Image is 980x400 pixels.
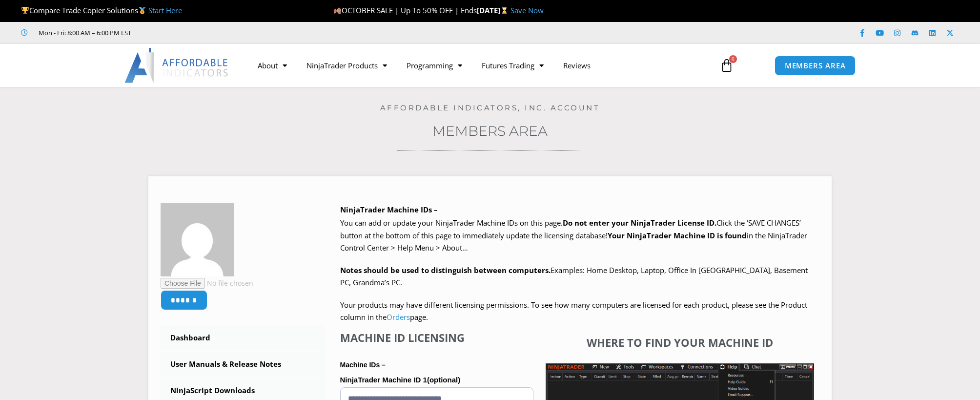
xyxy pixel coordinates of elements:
a: Members Area [432,123,548,139]
span: OCTOBER SALE | Up To 50% OFF | Ends [333,5,477,15]
img: 🥇 [139,7,146,14]
a: NinjaTrader Products [297,54,397,77]
img: LogoAI | Affordable Indicators – NinjaTrader [124,48,229,83]
span: (optional) [427,376,460,384]
span: Examples: Home Desktop, Laptop, Office In [GEOGRAPHIC_DATA], Basement PC, Grandma’s PC. [340,265,808,288]
b: Do not enter your NinjaTrader License ID. [563,218,716,228]
label: NinjaTrader Machine ID 1 [340,373,533,387]
a: Reviews [553,54,600,77]
a: Futures Trading [472,54,553,77]
a: Affordable Indicators, Inc. Account [380,103,600,112]
a: About [248,54,297,77]
h4: Machine ID Licensing [340,331,533,344]
strong: Your NinjaTrader Machine ID is found [608,231,747,240]
a: User Manuals & Release Notes [161,352,326,377]
a: Dashboard [161,325,326,351]
span: 0 [729,55,737,63]
img: 🏆 [21,7,29,14]
span: Compare Trade Copier Solutions [21,5,182,15]
img: 🍂 [334,7,341,14]
a: Orders [387,312,410,322]
span: Mon - Fri: 8:00 AM – 6:00 PM EST [36,27,131,39]
a: Save Now [510,5,544,15]
b: NinjaTrader Machine IDs – [340,205,438,214]
a: Start Here [148,5,182,15]
a: 0 [705,51,748,80]
iframe: Customer reviews powered by Trustpilot [145,28,291,38]
nav: Menu [248,54,709,77]
strong: Notes should be used to distinguish between computers. [340,265,551,275]
a: Programming [397,54,472,77]
strong: [DATE] [477,5,510,15]
strong: Machine IDs – [340,361,386,369]
img: ⌛ [501,7,508,14]
span: Click the ‘SAVE CHANGES’ button at the bottom of this page to immediately update the licensing da... [340,218,807,253]
a: MEMBERS AREA [775,56,856,76]
h4: Where to find your Machine ID [546,336,814,349]
span: MEMBERS AREA [785,62,846,69]
span: Your products may have different licensing permissions. To see how many computers are licensed fo... [340,300,807,322]
span: You can add or update your NinjaTrader Machine IDs on this page. [340,218,563,228]
img: 001167e98ff70a868a366b2cbf18f783c8142fbd50a0fd09f282156a20efb946 [161,203,234,276]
